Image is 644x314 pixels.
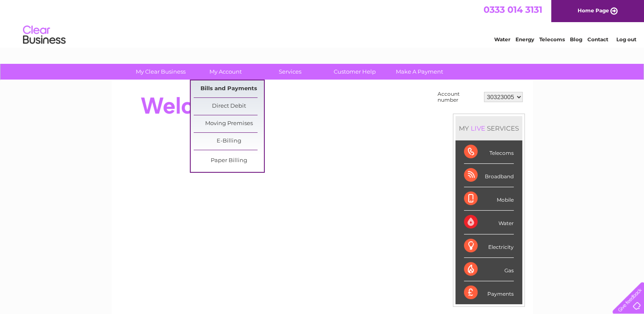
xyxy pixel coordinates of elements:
div: Clear Business is a trading name of Verastar Limited (registered in [GEOGRAPHIC_DATA] No. 3667643... [121,5,524,41]
a: Water [494,36,510,43]
div: Water [464,211,514,234]
a: Contact [587,36,608,43]
a: Direct Debit [194,98,264,115]
a: Services [255,64,325,80]
a: Make A Payment [384,64,455,80]
div: Telecoms [464,140,514,164]
a: Moving Premises [194,115,264,132]
a: Bills and Payments [194,80,264,97]
a: E-Billing [194,133,264,150]
td: Account number [435,89,482,105]
a: 0333 014 3131 [484,4,542,15]
img: logo.png [23,22,66,48]
div: LIVE [469,124,487,132]
a: My Clear Business [126,64,196,80]
a: Log out [616,36,636,43]
a: Telecoms [539,36,565,43]
div: Gas [464,258,514,281]
a: Energy [515,36,534,43]
a: My Account [190,64,260,80]
a: Blog [570,36,582,43]
div: Broadband [464,164,514,187]
div: Electricity [464,234,514,258]
div: Mobile [464,187,514,211]
a: Customer Help [320,64,390,80]
div: MY SERVICES [455,116,522,140]
a: Paper Billing [194,152,264,169]
div: Payments [464,281,514,304]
